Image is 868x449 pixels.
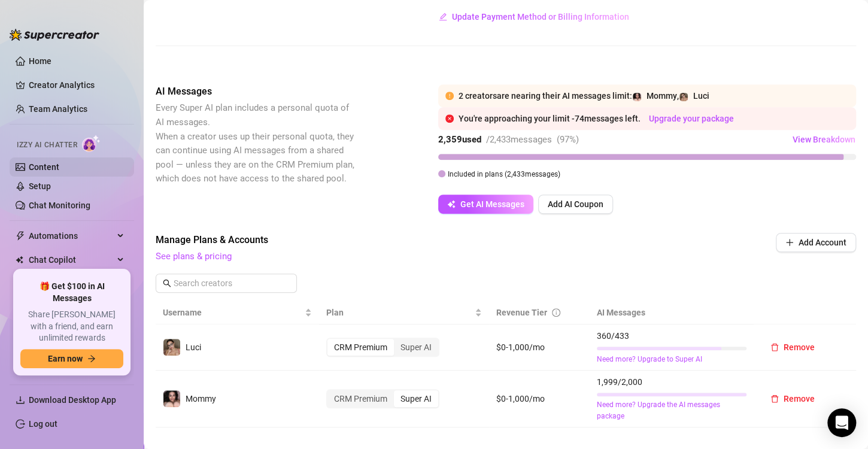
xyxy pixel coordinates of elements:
img: AI Chatter [82,135,101,152]
a: Chat Monitoring [29,201,90,210]
span: Izzy AI Chatter [17,139,77,151]
a: Need more? Upgrade to Super AI [597,354,746,365]
span: 1,999 / 2,000 [597,375,746,389]
button: Add AI Coupon [538,195,613,214]
a: Setup [29,181,51,191]
button: Get AI Messages [438,195,533,214]
span: plus [785,238,794,247]
img: logo-BBDzfeDw.svg [10,29,99,41]
span: Update Payment Method or Billing Information [452,12,629,22]
button: Remove [761,389,824,408]
a: Home [29,56,51,66]
img: Mommy [633,93,641,101]
span: Add AI Coupon [548,199,603,209]
div: CRM Premium [327,339,394,356]
img: Chat Copilot [16,256,23,264]
div: 2 creator s are nearing their AI messages limit: , [459,89,849,102]
input: Search creators [174,277,280,290]
span: delete [770,395,779,403]
button: Add Account [776,233,856,252]
a: Log out [29,419,57,429]
span: edit [439,13,447,21]
span: Earn now [48,354,83,363]
div: Open Intercom Messenger [827,408,856,437]
span: Chat Copilot [29,250,114,269]
a: Team Analytics [29,104,87,114]
div: segmented control [326,338,439,357]
span: Share [PERSON_NAME] with a friend, and earn unlimited rewards [20,309,123,344]
span: Remove [784,394,815,404]
span: Username [163,306,302,319]
span: Download Desktop App [29,395,116,405]
span: Every Super AI plan includes a personal quota of AI messages. When a creator uses up their person... [156,102,354,184]
div: You're approaching your limit - 74 messages left. [459,112,849,125]
span: 360 / 433 [597,329,746,342]
td: $0-1,000/mo [489,371,590,428]
span: AI Messages [156,84,357,99]
span: Automations [29,226,114,245]
a: Creator Analytics [29,75,125,95]
span: Revenue Tier [496,308,547,317]
span: ( 97 %) [557,134,579,145]
button: Update Payment Method or Billing Information [438,7,630,26]
img: Luci [679,93,688,101]
td: $0-1,000/mo [489,324,590,371]
span: Get AI Messages [460,199,524,209]
span: delete [770,343,779,351]
th: AI Messages [590,301,754,324]
span: exclamation-circle [445,92,454,100]
span: / 2,433 messages [486,134,552,145]
span: arrow-right [87,354,96,363]
th: Username [156,301,319,324]
span: 🎁 Get $100 in AI Messages [20,281,123,304]
span: search [163,279,171,287]
span: Add Account [799,238,846,247]
span: close-circle [445,114,454,123]
span: Plan [326,306,472,319]
button: Remove [761,338,824,357]
a: See plans & pricing [156,251,232,262]
img: Luci [163,339,180,356]
span: Manage Plans & Accounts [156,233,694,247]
span: Included in plans ( 2,433 messages) [448,170,560,178]
div: Super AI [394,390,438,407]
a: Upgrade your package [649,114,734,123]
span: Luci [693,91,709,101]
img: Mommy [163,390,180,407]
span: download [16,395,25,405]
button: View Breakdown [792,130,856,149]
span: thunderbolt [16,231,25,241]
div: Super AI [394,339,438,356]
div: CRM Premium [327,390,394,407]
span: View Breakdown [793,135,855,144]
span: Mommy [647,91,677,101]
a: Content [29,162,59,172]
span: info-circle [552,308,560,317]
th: Plan [319,301,489,324]
div: segmented control [326,389,439,408]
span: Luci [186,342,201,352]
a: Need more? Upgrade the AI messages package [597,399,746,422]
button: Earn nowarrow-right [20,349,123,368]
span: Remove [784,342,815,352]
strong: 2,359 used [438,134,481,145]
span: Mommy [186,394,216,404]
